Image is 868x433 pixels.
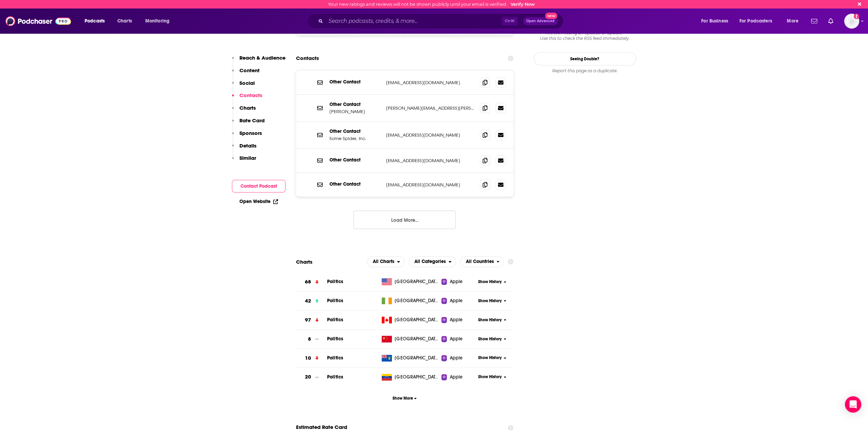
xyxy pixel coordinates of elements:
[305,316,311,324] h3: 97
[145,16,170,26] span: Monitoring
[502,17,518,26] span: Ctrl K
[232,180,285,192] button: Contact Podcast
[450,316,462,323] span: Apple
[296,52,319,65] h2: Contacts
[296,368,327,386] a: 20
[386,105,475,111] p: [PERSON_NAME][EMAIL_ADDRESS][PERSON_NAME][DOMAIN_NAME]
[808,15,820,27] a: Show notifications dropdown
[845,396,861,413] div: Open Intercom Messenger
[296,330,327,349] a: 8
[476,374,509,380] button: Show History
[141,16,178,27] button: open menu
[450,297,462,304] span: Apple
[328,2,535,7] div: Your new ratings and reviews will not be shown publicly until your email is verified.
[329,181,381,187] p: Other Contact
[353,211,456,229] button: Load More...
[5,15,71,28] img: Podchaser - Follow, Share and Rate Podcasts
[379,297,441,304] a: [GEOGRAPHIC_DATA]
[296,273,327,291] a: 68
[787,16,798,26] span: More
[545,13,557,19] span: New
[476,336,509,342] button: Show History
[441,297,476,304] a: Apple
[308,335,311,343] h3: 8
[367,256,404,267] button: open menu
[113,16,136,27] a: Charts
[296,349,327,368] a: 10
[80,16,114,27] button: open menu
[526,19,555,23] span: Open Advanced
[395,297,439,304] span: Ireland
[305,278,311,286] h3: 68
[232,155,256,167] button: Similar
[232,92,262,105] button: Contacts
[239,105,256,111] p: Charts
[466,259,494,264] span: All Countries
[327,355,343,361] a: Politics
[296,292,327,310] a: 42
[305,373,311,381] h3: 20
[329,102,381,107] p: Other Contact
[395,374,439,381] span: Venezuela, Bolivarian Republic of
[239,80,255,86] p: Social
[232,80,255,92] button: Social
[117,16,132,26] span: Charts
[232,67,260,80] button: Content
[232,142,256,155] button: Details
[735,16,782,27] button: open menu
[739,16,772,26] span: For Podcasters
[232,130,262,142] button: Sponsors
[239,55,285,61] p: Reach & Audience
[313,13,570,29] div: Search podcasts, credits, & more...
[696,16,737,27] button: open menu
[305,297,311,305] h3: 42
[327,298,343,304] a: Politics
[476,355,509,361] button: Show History
[701,16,728,26] span: For Business
[478,374,502,380] span: Show History
[327,279,343,284] a: Politics
[395,316,439,323] span: Canada
[450,336,462,342] span: Apple
[534,68,636,74] div: Report this page as a duplicate.
[395,278,439,285] span: United States
[534,30,636,41] div: Are we missing an episode or update? Use this to check the RSS feed immediately.
[414,259,446,264] span: All Categories
[239,130,262,136] p: Sponsors
[386,132,475,138] p: [EMAIL_ADDRESS][DOMAIN_NAME]
[844,14,859,29] span: Logged in as carlosrosario
[296,311,327,329] a: 97
[327,317,343,323] a: Politics
[239,117,265,124] p: Rate Card
[782,16,807,27] button: open menu
[329,136,381,141] p: Some Spider, Inc.
[329,157,381,163] p: Other Contact
[460,256,504,267] h2: Countries
[523,17,558,25] button: Open AdvancedNew
[326,16,502,27] input: Search podcasts, credits, & more...
[379,355,441,361] a: [GEOGRAPHIC_DATA], [GEOGRAPHIC_DATA]
[441,374,476,381] a: Apple
[367,256,404,267] h2: Platforms
[386,158,475,164] p: [EMAIL_ADDRESS][DOMAIN_NAME]
[476,279,509,285] button: Show History
[478,355,502,361] span: Show History
[85,16,105,26] span: Podcasts
[327,374,343,380] a: Politics
[844,14,859,29] button: Show profile menu
[239,155,256,161] p: Similar
[825,15,836,27] a: Show notifications dropdown
[386,80,475,86] p: [EMAIL_ADDRESS][DOMAIN_NAME]
[441,355,476,361] a: Apple
[460,256,504,267] button: open menu
[327,336,343,342] a: Politics
[844,14,859,29] img: User Profile
[450,355,462,361] span: Apple
[379,316,441,323] a: [GEOGRAPHIC_DATA]
[478,317,502,323] span: Show History
[379,374,441,381] a: [GEOGRAPHIC_DATA], Bolivarian Republic of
